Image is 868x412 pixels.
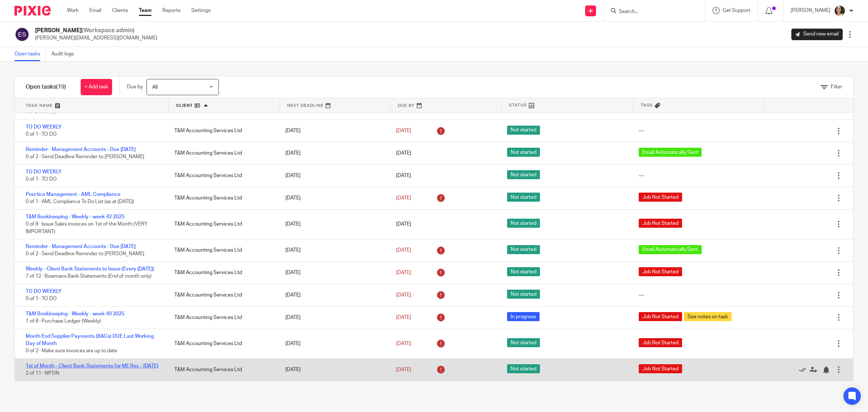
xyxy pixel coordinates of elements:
[507,148,540,157] span: Not started
[167,123,278,138] div: T&M Accounting Services Ltd
[26,252,144,257] span: 0 of 2 · Send Deadline Reminder to [PERSON_NAME]
[167,310,278,325] div: T&M Accounting Services Ltd
[26,334,154,346] a: Month End Supplier Payments (BACs) DUE Last Working Day of Month
[35,27,157,34] h2: [PERSON_NAME]
[167,146,278,160] div: T&M Accounting Services Ltd
[396,196,411,201] span: [DATE]
[639,267,682,276] span: Job Not Started
[127,83,143,91] p: Due by
[507,312,540,321] span: In progress
[639,364,682,373] span: Job Not Started
[639,312,682,321] span: Job Not Started
[641,102,653,108] span: Tags
[167,168,278,183] div: T&M Accounting Services Ltd
[139,7,152,14] a: Team
[26,244,136,249] a: Reminder - Management Accounts - Due [DATE]
[507,193,540,202] span: Not started
[396,270,411,275] span: [DATE]
[684,312,732,321] span: See notes on task
[507,170,540,179] span: Not started
[82,28,135,33] span: (Workspace admin)
[278,288,389,302] div: [DATE]
[26,222,148,234] span: 0 of 8 · Issue Sales invoices on 1st of the Month (VERY IMPORTANT)
[26,125,61,130] a: TO DO WEEKLY
[791,29,843,40] a: Send new email
[278,146,389,160] div: [DATE]
[26,214,124,219] a: T&M Bookkeeping - Weekly - week 42 2025
[278,336,389,351] div: [DATE]
[396,367,411,372] span: [DATE]
[507,338,540,347] span: Not started
[162,7,180,14] a: Reports
[396,151,411,156] span: [DATE]
[507,245,540,254] span: Not started
[278,123,389,138] div: [DATE]
[26,147,136,152] a: Reminder - Management Accounts - Due [DATE]
[89,7,101,14] a: Email
[278,362,389,377] div: [DATE]
[26,349,117,354] span: 0 of 2 · Make sure invoices are up to date
[509,102,527,108] span: Status
[639,219,682,228] span: Job Not Started
[26,192,120,197] a: Practice Management - AML Compliance
[799,366,810,373] a: Mark as done
[26,319,101,324] span: 1 of 8 · Purchase Ledger (Weekly)
[396,293,411,298] span: [DATE]
[278,265,389,280] div: [DATE]
[639,245,702,254] span: Email Automatically Sent
[396,222,411,227] span: [DATE]
[791,7,830,14] p: [PERSON_NAME]
[26,363,158,369] a: 1st of Month - Client Bank Statements for ME Rec - [DATE]
[278,168,389,183] div: [DATE]
[14,6,51,16] img: Pixie
[167,217,278,231] div: T&M Accounting Services Ltd
[26,266,154,272] a: Weekly - Client Bank Statements to Issue (Every [DATE])
[14,27,30,42] img: svg%3E
[26,177,57,182] span: 0 of 1 · TO DO
[67,7,78,14] a: Work
[507,364,540,373] span: Not started
[26,289,61,294] a: TO DO WEEKLY
[51,47,79,61] a: Audit logs
[507,126,540,135] span: Not started
[396,341,411,346] span: [DATE]
[167,191,278,205] div: T&M Accounting Services Ltd
[26,102,148,115] span: 0 of 8 · Issue Sales invoices on 1st of the Month (VERY IMPORTANT)
[278,217,389,231] div: [DATE]
[396,173,411,178] span: [DATE]
[507,219,540,228] span: Not started
[167,362,278,377] div: T&M Accounting Services Ltd
[26,199,134,204] span: 0 of 1 · AML Compliance To Do List (as at [DATE])
[26,155,144,160] span: 0 of 2 · Send Deadline Reminder to [PERSON_NAME]
[639,127,644,134] div: ---
[167,243,278,257] div: T&M Accounting Services Ltd
[26,83,66,91] h1: Open tasks
[26,169,61,175] a: TO DO WEEKLY
[396,128,411,133] span: [DATE]
[26,296,57,301] span: 0 of 1 · TO DO
[723,8,750,13] span: Get Support
[639,193,682,202] span: Job Not Started
[639,148,702,157] span: Email Automatically Sent
[26,371,59,376] span: 2 of 11 · WFDN
[167,265,278,280] div: T&M Accounting Services Ltd
[639,338,682,347] span: Job Not Started
[35,34,157,42] p: [PERSON_NAME][EMAIL_ADDRESS][DOMAIN_NAME]
[278,243,389,257] div: [DATE]
[26,132,57,137] span: 0 of 1 · TO DO
[396,248,411,253] span: [DATE]
[639,172,644,179] div: ---
[507,267,540,276] span: Not started
[26,274,152,279] span: 7 of 12 · Bowmans Bank Statements (End of month only)
[396,315,411,320] span: [DATE]
[278,310,389,325] div: [DATE]
[167,336,278,351] div: T&M Accounting Services Ltd
[112,7,128,14] a: Clients
[278,191,389,205] div: [DATE]
[639,291,644,299] div: ---
[26,311,124,316] a: T&M Bookkeeping - Weekly - week 40 2025
[167,288,278,302] div: T&M Accounting Services Ltd
[191,7,210,14] a: Settings
[834,5,846,17] img: me.jpg
[56,84,66,90] span: (19)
